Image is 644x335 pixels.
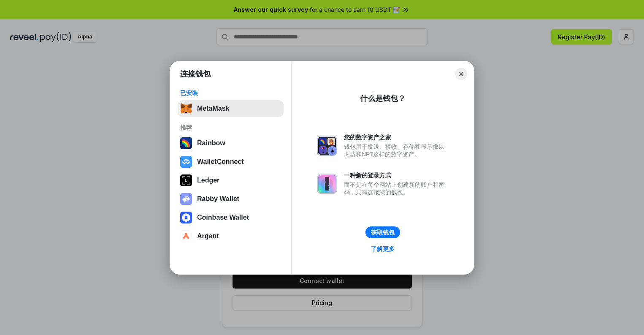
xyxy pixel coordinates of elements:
button: Close [455,68,467,80]
div: 钱包用于发送、接收、存储和显示像以太坊和NFT这样的数字资产。 [344,143,449,158]
div: 您的数字资产之家 [344,133,449,141]
div: 而不是在每个网站上创建新的账户和密码，只需连接您的钱包。 [344,181,449,196]
button: MetaMask [178,100,284,117]
div: Argent [197,232,219,240]
button: Rabby Wallet [178,191,284,207]
div: 已安装 [180,89,281,97]
img: svg+xml,%3Csvg%20width%3D%2228%22%20height%3D%2228%22%20viewBox%3D%220%200%2028%2028%22%20fill%3D... [180,212,192,223]
img: svg+xml,%3Csvg%20xmlns%3D%22http%3A%2F%2Fwww.w3.org%2F2000%2Fsvg%22%20fill%3D%22none%22%20viewBox... [317,174,337,194]
a: 了解更多 [366,243,400,254]
img: svg+xml,%3Csvg%20xmlns%3D%22http%3A%2F%2Fwww.w3.org%2F2000%2Fsvg%22%20width%3D%2228%22%20height%3... [180,174,192,186]
div: Rabby Wallet [197,195,239,203]
button: Rainbow [178,135,284,152]
div: 什么是钱包？ [360,93,406,103]
div: Ledger [197,177,219,184]
button: Coinbase Wallet [178,209,284,226]
img: svg+xml,%3Csvg%20width%3D%22120%22%20height%3D%22120%22%20viewBox%3D%220%200%20120%20120%22%20fil... [180,137,192,149]
div: Coinbase Wallet [197,214,249,221]
img: svg+xml,%3Csvg%20width%3D%2228%22%20height%3D%2228%22%20viewBox%3D%220%200%2028%2028%22%20fill%3D... [180,156,192,168]
h1: 连接钱包 [180,69,211,79]
div: WalletConnect [197,158,244,166]
button: 获取钱包 [365,226,400,238]
div: 了解更多 [371,245,395,253]
div: MetaMask [197,105,229,112]
div: Rainbow [197,139,225,147]
img: svg+xml,%3Csvg%20xmlns%3D%22http%3A%2F%2Fwww.w3.org%2F2000%2Fsvg%22%20fill%3D%22none%22%20viewBox... [317,136,337,156]
div: 一种新的登录方式 [344,172,449,179]
button: WalletConnect [178,153,284,170]
div: 获取钱包 [371,229,395,236]
div: 推荐 [180,124,281,131]
img: svg+xml,%3Csvg%20width%3D%2228%22%20height%3D%2228%22%20viewBox%3D%220%200%2028%2028%22%20fill%3D... [180,230,192,242]
button: Ledger [178,172,284,189]
img: svg+xml,%3Csvg%20fill%3D%22none%22%20height%3D%2233%22%20viewBox%3D%220%200%2035%2033%22%20width%... [180,103,192,114]
button: Argent [178,228,284,245]
img: svg+xml,%3Csvg%20xmlns%3D%22http%3A%2F%2Fwww.w3.org%2F2000%2Fsvg%22%20fill%3D%22none%22%20viewBox... [180,193,192,205]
